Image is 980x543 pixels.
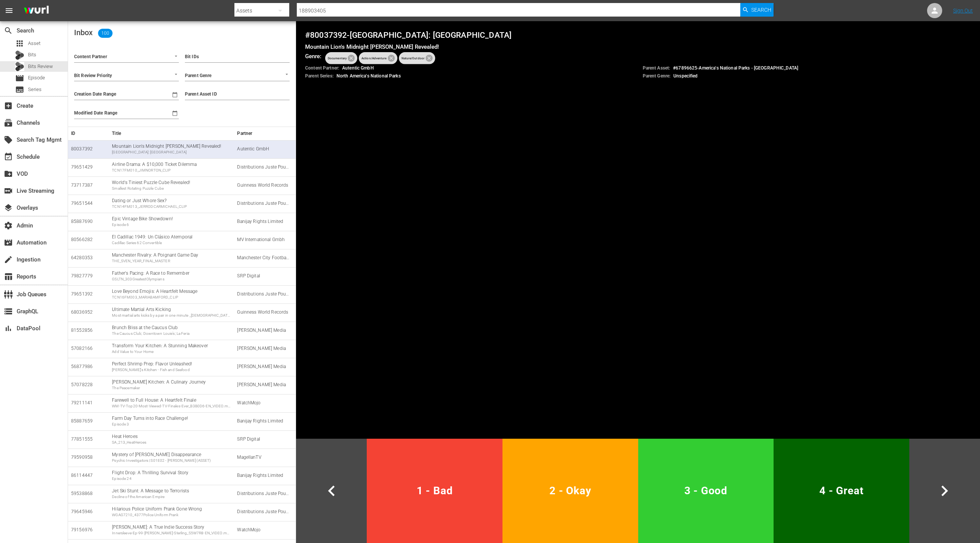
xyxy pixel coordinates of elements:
button: 1 - Bad [367,439,502,543]
span: Search Tag Mgmt [4,135,13,144]
div: Nature/Outdoor [399,52,435,64]
div: [PERSON_NAME]'s Kitchen - Fish and Seafood [112,367,231,373]
div: Most martial arts kicks by a pair in one minute _[DEMOGRAPHIC_DATA]_ [112,313,231,318]
div: 68036952 [71,309,106,316]
input: Content Partner [74,53,158,62]
span: Bits Review [28,63,53,70]
span: Overlays [4,203,13,212]
div: El Cadillac 1949: Un Clásico Atemporal [112,234,231,246]
h5: Genre: [305,53,321,60]
div: Banijay Rights Limited [237,418,290,424]
span: Schedule [4,152,13,161]
div: 79156976 [71,527,106,533]
div: WGAG7210_4377Police Uniform Prank [112,512,231,518]
div: Mountain Lion's Midnight Hunt Revealed! [112,143,231,155]
span: Episode [28,74,45,82]
span: Automation [4,238,13,247]
p: North America's National Parks [305,73,401,79]
div: WatchMojo [237,527,290,533]
div: 79651392 [71,291,106,297]
div: Dating or Just Whore Sex? [112,198,231,209]
div: Janson Media [237,327,290,334]
div: Documentary [325,52,357,64]
div: 85887690 [71,218,106,225]
span: Nature/Outdoor [399,49,427,67]
span: Job Queues [4,290,13,299]
div: Graham Kerr's Kitchen: A Culinary Journey [112,379,231,391]
div: World's Tiniest Puzzle Cube Revealed! [112,179,231,191]
div: Manchester City Football Club Limited [237,255,290,261]
div: Decline of the American Empire [112,494,231,500]
div: Ultimate Martial Arts Kicking [112,306,231,318]
th: ID [68,127,109,140]
span: 3 - Good [641,481,771,500]
span: Documentary [325,49,349,67]
div: Janson Media [237,364,290,370]
div: Episode 24 [112,476,231,481]
span: 100 [98,30,112,36]
div: 79590958 [71,454,106,461]
div: THE_SVEN_YEAR_FINAL_MASTER [112,258,231,264]
div: 86114447 [71,472,106,479]
div: Farm Day Turns into Race Challenge! [112,415,231,427]
span: Admin [4,221,13,230]
div: Jet Ski Stunt: A Message to Terrorists [112,488,231,500]
span: VOD [4,169,13,178]
th: Partner [234,127,296,140]
div: 85887659 [71,418,106,424]
a: Sign Out [953,8,973,14]
h4: # 80037392 - [GEOGRAPHIC_DATA]: [GEOGRAPHIC_DATA] [305,30,971,40]
div: 79827779 [71,273,106,279]
div: 79211141 [71,400,106,406]
span: Content Partner: [305,65,339,71]
span: Action/Adventure [359,49,389,67]
div: WatchMojo [237,400,290,406]
div: Banijay Rights Limited [237,218,290,225]
div: 79651429 [71,164,106,170]
div: Smallest Rotating Puzzle Cube [112,186,231,191]
span: 1 - Bad [370,481,499,500]
div: Distributions Juste Pour Rire Inc. [237,200,290,207]
div: Episode 3 [112,422,231,427]
div: Distributions Juste Pour Rire Inc. [237,164,290,170]
div: Hilarious Police Uniform Prank Gone Wrong [112,506,231,518]
div: Distributions Juste Pour Rire Inc. [237,509,290,515]
div: The Peacemaker [112,385,231,391]
button: Search [740,3,774,17]
div: 57082166 [71,345,106,352]
div: Mystery of Amy Hoffman's Disappearance [112,452,231,463]
span: Search [4,26,13,35]
div: Flight Drop: A Thrilling Survival Story [112,470,231,481]
div: 73717387 [71,182,106,189]
button: Open [964,53,972,60]
div: Heat Heroes [112,433,231,445]
div: 80566282 [71,237,106,243]
div: Cadillac Series 62 Convertible [112,240,231,246]
div: Brunch Bliss at the Caucus Club [112,325,231,336]
span: 4 - Great [777,481,906,500]
div: Bits [15,51,24,60]
div: Perfect Shrimp Prep: Flavor Unleashed! [112,361,231,373]
span: Series [15,85,24,94]
div: Epic Vintage Bike Showdown! [112,216,231,227]
div: The Caucus Club; Downtown Louie’s; La Feria [112,331,231,336]
div: Lindsay Sterling: A True Indie Success Story [112,524,231,536]
div: GSLTN_303GreatestOlympians [112,277,231,282]
div: SRP Digital [237,273,290,279]
div: Autentic GmbH [237,146,290,152]
span: DataPool [4,324,13,333]
div: 59538868 [71,490,106,497]
span: Parent Series: [305,73,333,79]
span: Parent Genre: [643,73,671,79]
div: Banijay Rights Limited [237,472,290,479]
span: Asset [28,40,40,47]
div: TCN17FM010_JIMNORTON_CLIP [112,168,231,173]
div: 81552856 [71,327,106,334]
span: Bits [28,51,36,59]
div: MagellanTV [237,454,290,461]
div: Add Value to Your Home [112,349,231,354]
div: Farewell to Full House: A Heartfelt Finale [112,397,231,409]
div: Distributions Juste Pour Rire Inc. [237,490,290,497]
span: Ingestion [4,255,13,264]
div: 79645946 [71,509,106,515]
